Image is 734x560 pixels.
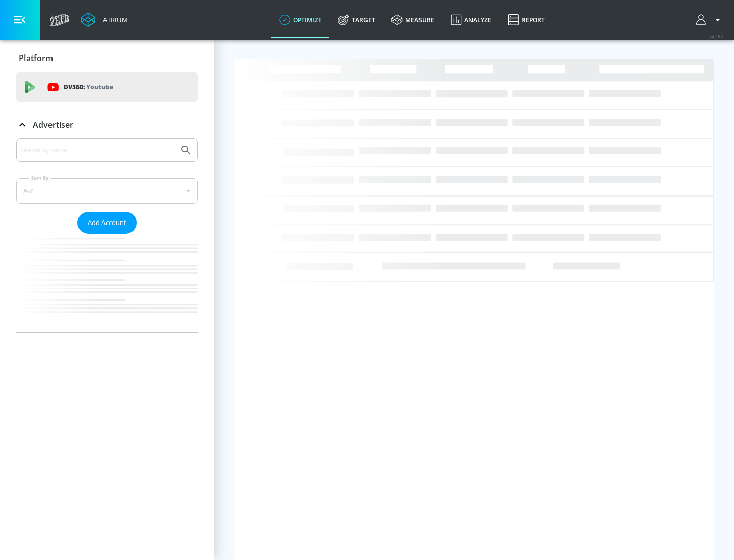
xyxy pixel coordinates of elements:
[77,212,137,234] button: Add Account
[16,234,198,332] nav: list of Advertiser
[710,34,724,39] span: v 4.28.0
[64,81,113,93] p: DV360:
[16,72,198,102] div: DV360: Youtube
[20,144,175,157] input: Search by name
[330,2,383,38] a: Target
[16,178,198,204] div: A-Z
[500,2,553,38] a: Report
[16,44,198,72] div: Platform
[16,110,198,139] div: Advertiser
[86,81,113,92] p: Youtube
[19,52,53,64] p: Platform
[442,2,500,38] a: Analyze
[271,2,330,38] a: optimize
[81,12,128,27] a: Atrium
[29,175,51,181] label: Sort By
[16,138,198,332] div: Advertiser
[383,2,442,38] a: measure
[99,15,128,24] div: Atrium
[33,119,73,130] p: Advertiser
[88,217,126,229] span: Add Account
